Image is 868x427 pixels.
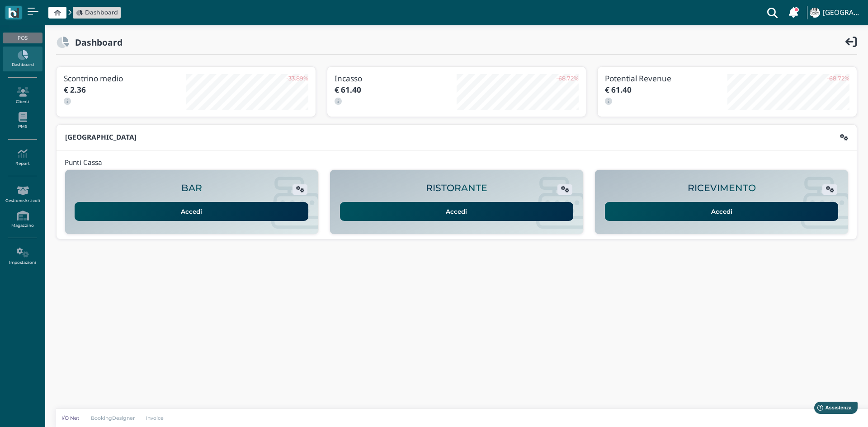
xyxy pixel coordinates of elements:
[27,7,60,14] span: Assistenza
[605,74,727,83] h3: Potential Revenue
[181,183,202,193] h2: BAR
[335,74,457,83] h3: Incasso
[69,38,123,47] h2: Dashboard
[65,132,137,142] b: [GEOGRAPHIC_DATA]
[64,74,186,83] h3: Scontrino medio
[340,202,574,221] a: Accedi
[76,8,118,17] a: Dashboard
[3,207,42,232] a: Magazzino
[804,399,860,419] iframe: Help widget launcher
[75,202,308,221] a: Accedi
[3,83,42,108] a: Clienti
[426,183,487,193] h2: RISTORANTE
[688,183,756,193] h2: RICEVIMENTO
[808,2,863,23] a: ... [GEOGRAPHIC_DATA]
[823,9,863,17] h4: [GEOGRAPHIC_DATA]
[605,202,839,221] a: Accedi
[64,84,86,95] b: € 2.36
[810,8,820,18] img: ...
[85,8,118,17] span: Dashboard
[3,182,42,207] a: Gestione Articoli
[8,8,19,18] img: logo
[3,244,42,269] a: Impostazioni
[65,159,102,167] h4: Punti Cassa
[605,84,632,95] b: € 61.40
[3,108,42,133] a: PMS
[335,84,361,95] b: € 61.40
[3,33,42,43] div: POS
[3,145,42,170] a: Report
[3,47,42,71] a: Dashboard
